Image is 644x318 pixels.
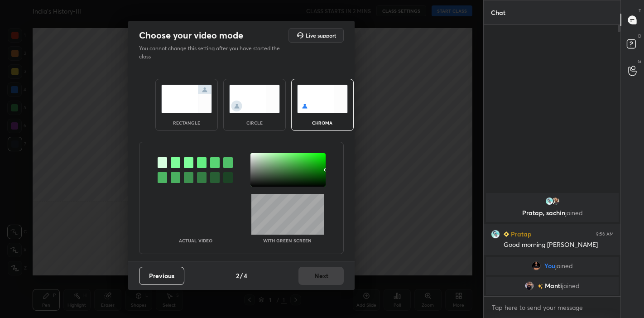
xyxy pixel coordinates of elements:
span: joined [562,282,580,289]
img: no-rating-badge.077c3623.svg [538,284,543,289]
p: D [638,33,641,39]
img: normalScreenIcon.ae25ed63.svg [161,85,212,113]
span: joined [565,208,582,217]
h5: Live support [306,33,336,38]
p: G [638,58,641,65]
span: You [544,262,555,270]
p: You cannot change this setting after you have started the class [139,44,286,61]
div: rectangle [168,120,205,125]
h2: Choose your video mode [139,29,243,41]
p: With green screen [263,238,312,243]
span: joined [555,262,573,270]
div: circle [236,120,273,125]
h4: 2 [236,271,239,280]
h4: 4 [244,271,247,280]
div: Good morning [PERSON_NAME] [504,241,614,250]
span: Manti [545,282,562,289]
img: 85b3cb6a66b44c1aa7ec547385668fcf.jpg [491,230,500,239]
p: Chat [484,0,513,24]
img: 666fa0eaabd6440c939b188099b6a4ed.jpg [532,261,541,270]
h4: / [240,271,243,280]
img: circleScreenIcon.acc0effb.svg [229,85,280,113]
img: Learner_Badge_beginner_1_8b307cf2a0.svg [504,231,509,237]
p: Pratap, sachin [491,209,613,217]
p: T [639,7,641,14]
div: grid [484,191,621,297]
img: chromaScreenIcon.c19ab0a0.svg [297,85,348,113]
p: Actual Video [179,238,212,243]
img: e7a5c9f329974ac0b77fe450ad421062.jpg [525,281,534,290]
h6: Pratap [509,229,532,239]
img: 85b3cb6a66b44c1aa7ec547385668fcf.jpg [544,197,553,206]
button: Previous [139,267,184,285]
div: chroma [304,120,341,125]
div: 9:56 AM [596,231,614,237]
img: aa4afc4cda4c46b782767ec53d0ea348.jpg [551,197,560,206]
